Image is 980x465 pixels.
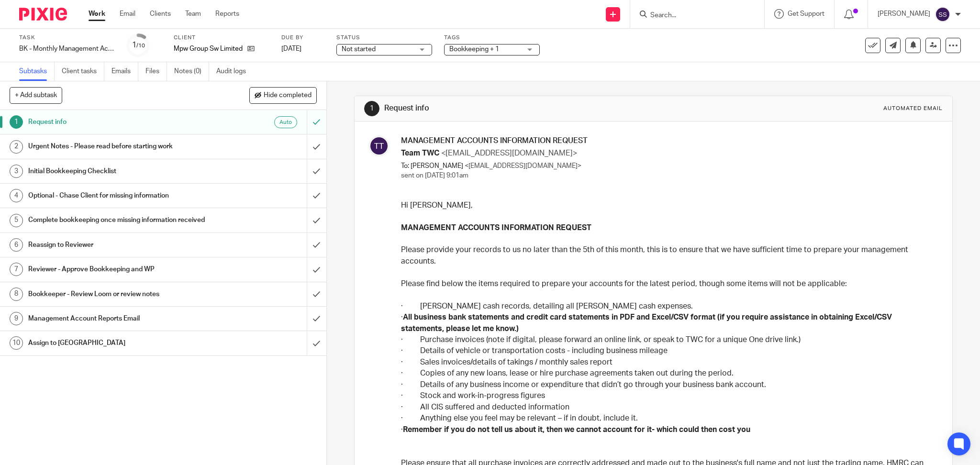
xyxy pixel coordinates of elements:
[215,9,239,19] a: Reports
[28,262,208,277] h1: Reviewer - Approve Bookkeeping and WP
[401,312,936,334] p: ·
[174,34,269,42] label: Client
[10,214,23,227] div: 5
[28,336,208,350] h1: Assign to [GEOGRAPHIC_DATA]
[401,424,936,435] p: ·
[264,92,312,100] span: Hide completed
[28,238,208,252] h1: Reassign to Reviewer
[281,45,301,52] span: [DATE]
[28,287,208,301] h1: Bookkeeper - Review Loom or review notes
[401,172,468,179] span: sent on [DATE] 9:01am
[249,87,317,103] button: Hide completed
[401,357,936,368] p: · Sales invoices/details of takings / monthly sales report
[465,163,581,169] span: <[EMAIL_ADDRESS][DOMAIN_NAME]>
[401,149,439,157] span: Team TWC
[401,379,936,390] p: · Details of any business income or expenditure that didn’t go through your business bank account.
[10,140,23,154] div: 2
[19,8,67,21] img: Pixie
[369,136,389,156] img: svg%3E
[10,238,23,252] div: 6
[935,7,950,22] img: svg%3E
[19,44,115,54] div: BK - Monthly Management Accounts
[384,103,674,113] h1: Request info
[89,9,105,19] a: Work
[136,43,145,48] small: /10
[401,267,936,289] p: Please find below the items required to prepare your accounts for the latest period, though some ...
[403,426,750,433] strong: Remember if you do not tell us about it, then we cannot account for it- which could then cost you
[28,115,208,129] h1: Request info
[444,34,540,42] label: Tags
[401,163,463,169] span: To: [PERSON_NAME]
[401,136,936,146] h3: MANAGEMENT ACCOUNTS INFORMATION REQUEST
[10,288,23,301] div: 8
[336,34,432,42] label: Status
[10,165,23,178] div: 3
[28,213,208,227] h1: Complete bookkeeping once missing information received
[342,46,376,53] span: Not started
[120,9,135,19] a: Email
[10,263,23,276] div: 7
[449,46,499,53] span: Bookkeeping + 1
[274,116,297,128] div: Auto
[216,62,253,81] a: Audit logs
[401,313,892,332] strong: All business bank statements and credit card statements in PDF and Excel/CSV format (if you requi...
[401,402,936,413] p: · All CIS suffered and deducted information
[401,301,936,312] p: · [PERSON_NAME] cash records, detailing all [PERSON_NAME] cash expenses.
[132,40,145,51] div: 1
[28,311,208,326] h1: Management Account Reports Email
[401,345,936,356] p: · Details of vehicle or transportation costs - including business mileage
[401,390,936,401] p: · Stock and work-in-progress figures
[401,224,591,232] strong: MANAGEMENT ACCOUNTS INFORMATION REQUEST
[401,334,936,345] p: · Purchase invoices (note if digital, please forward an online link, or speak to TWC for a unique...
[111,62,138,81] a: Emails
[401,413,936,424] p: · Anything else you feel may be relevant – if in doubt, include it.
[145,62,167,81] a: Files
[28,188,208,203] h1: Optional - Chase Client for missing information
[185,9,201,19] a: Team
[174,44,243,54] p: Mpw Group Sw Limited
[150,9,171,19] a: Clients
[10,87,62,103] button: + Add subtask
[28,139,208,154] h1: Urgent Notes - Please read before starting work
[19,62,55,81] a: Subtasks
[174,62,209,81] a: Notes (0)
[401,368,936,379] p: · Copies of any new loans, lease or hire purchase agreements taken out during the period.
[10,189,23,202] div: 4
[364,101,379,116] div: 1
[10,312,23,325] div: 9
[281,34,324,42] label: Due by
[878,9,930,19] p: [PERSON_NAME]
[62,62,104,81] a: Client tasks
[10,336,23,350] div: 10
[28,164,208,178] h1: Initial Bookkeeping Checklist
[401,200,936,211] p: Hi [PERSON_NAME],
[883,105,943,112] div: Automated email
[401,244,936,267] p: Please provide your records to us no later than the 5th of this month, this is to ensure that we ...
[649,11,735,20] input: Search
[10,115,23,129] div: 1
[788,11,824,17] span: Get Support
[441,149,577,157] span: <[EMAIL_ADDRESS][DOMAIN_NAME]>
[19,34,115,42] label: Task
